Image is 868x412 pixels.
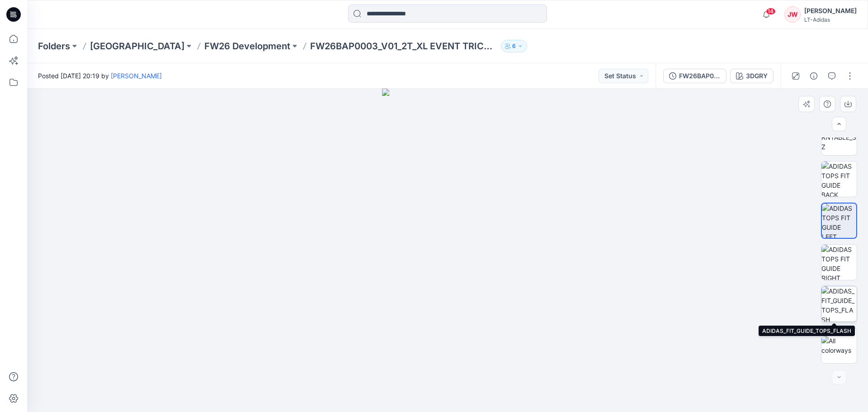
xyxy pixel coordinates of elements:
a: Folders [38,40,70,52]
div: LT-Adidas [804,16,857,23]
img: eyJhbGciOiJIUzI1NiIsImtpZCI6IjAiLCJzbHQiOiJzZXMiLCJ0eXAiOiJKV1QifQ.eyJkYXRhIjp7InR5cGUiOiJzdG9yYW... [382,89,513,412]
span: Posted [DATE] 20:19 by [38,71,162,81]
button: 6 [501,40,527,52]
img: ADIDAS TOPS FIT GUIDE LEFT [822,204,856,238]
a: [GEOGRAPHIC_DATA] [90,40,184,52]
button: 3DGRY [730,69,774,83]
img: ADIDAS TOPS FIT GUIDE BACK [821,161,857,197]
a: FW26 Development [204,40,290,52]
img: ADIDAS_FIT_GUIDE_TOPS_FLASH [821,286,857,322]
button: FW26BAP0003_V01_2T_XL EVENT TRICOT JKT 26 [663,69,726,83]
img: ADIDAS TOPS FIT GUIDE RIGHT [821,245,857,280]
div: JW [784,6,801,23]
p: FW26BAP0003_V01_2T_XL EVENT TRICOT JKT 26 [310,40,497,52]
a: [PERSON_NAME] [111,72,162,80]
img: TOPS_TURNTABLE_SZ [821,123,857,152]
button: Details [807,69,821,83]
img: All colorways [821,336,857,355]
p: 6 [512,41,516,51]
div: FW26BAP0003_V01_2T_XL EVENT TRICOT JKT 26 [679,71,721,81]
div: 3DGRY [746,71,768,81]
div: [PERSON_NAME] [804,5,857,16]
span: 14 [766,8,776,15]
